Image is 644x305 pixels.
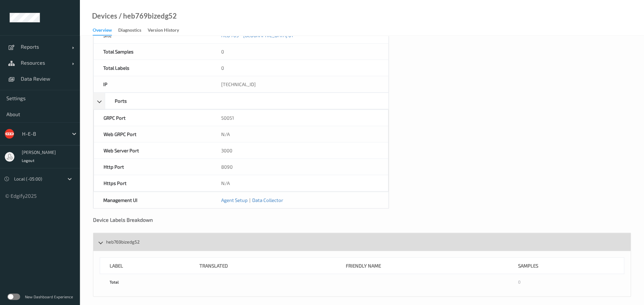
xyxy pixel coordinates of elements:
[118,26,148,35] a: Diagnostics
[508,258,624,274] th: Samples
[93,233,631,251] div: heb769bizedg52
[94,175,212,191] div: Https Port
[336,258,508,274] th: Friendly Name
[94,60,212,76] div: Total Labels
[94,44,212,60] div: Total Samples
[94,142,212,158] div: Web Server Port
[212,60,388,76] div: 0
[221,197,248,203] a: Agent Setup
[190,258,336,274] th: Translated
[508,274,624,290] td: 0
[148,26,185,35] a: Version History
[93,27,112,36] div: Overview
[105,93,218,109] div: Ports
[248,197,252,203] span: |
[212,175,388,191] div: N/A
[94,126,212,142] div: Web GRPC Port
[252,197,283,203] a: Data Collector
[92,13,117,19] a: Devices
[100,258,190,274] th: Label
[94,76,212,92] div: IP
[100,274,190,290] td: Total
[94,110,212,126] div: GRPC Port
[93,26,118,36] a: Overview
[148,27,179,35] div: Version History
[212,110,388,126] div: 50051
[93,92,389,109] div: Ports
[212,44,388,60] div: 0
[94,159,212,175] div: Http Port
[118,27,141,35] div: Diagnostics
[94,192,212,208] div: Management UI
[212,159,388,175] div: 8090
[93,217,631,223] div: Device Labels Breakdown
[117,13,177,19] div: / heb769bizedg52
[212,76,388,92] div: [TECHNICAL_ID]
[212,126,388,142] div: N/A
[212,142,388,158] div: 3000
